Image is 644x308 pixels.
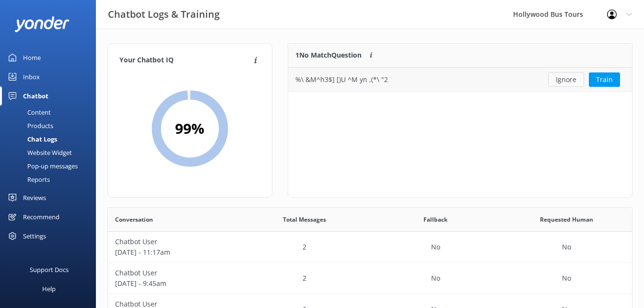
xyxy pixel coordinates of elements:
div: Recommend [23,207,59,226]
div: Chat Logs [6,132,57,146]
div: Chatbot [23,86,48,106]
div: Products [6,119,53,132]
img: yonder-white-logo.png [14,16,70,32]
p: [DATE] - 9:45am [115,278,232,289]
a: Products [6,119,96,132]
div: row [108,232,632,263]
p: No [431,273,440,284]
span: Requested Human [540,215,593,224]
p: No [562,242,571,252]
div: %\ &M^h3$] [)U ^M yn ,(*\ "2 [295,74,388,85]
div: Reviews [23,188,46,207]
span: Conversation [115,215,153,224]
p: Chatbot User [115,237,232,247]
div: row [288,68,632,92]
div: Home [23,48,41,67]
div: grid [288,68,632,92]
p: [DATE] - 11:17am [115,247,232,258]
div: Website Widget [6,146,72,159]
a: Chat Logs [6,132,96,146]
span: Total Messages [283,215,326,224]
p: 1 No Match Question [295,50,362,60]
p: 2 [303,242,306,252]
h3: Chatbot Logs & Training [108,7,220,22]
a: Content [6,106,96,119]
div: Pop-up messages [6,159,78,173]
div: Content [6,106,51,119]
p: 2 [303,273,306,284]
div: Support Docs [30,260,69,279]
p: No [431,242,440,252]
button: Train [589,72,620,87]
a: Pop-up messages [6,159,96,173]
div: Help [42,279,56,298]
h4: Your Chatbot IQ [119,55,251,66]
p: Chatbot User [115,268,232,278]
div: Inbox [23,67,40,86]
p: No [562,273,571,284]
button: Ignore [548,72,584,87]
div: row [108,263,632,294]
a: Website Widget [6,146,96,159]
span: Fallback [423,215,447,224]
div: Reports [6,173,50,186]
h2: 99 % [175,117,204,140]
div: Settings [23,226,46,246]
a: Reports [6,173,96,186]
